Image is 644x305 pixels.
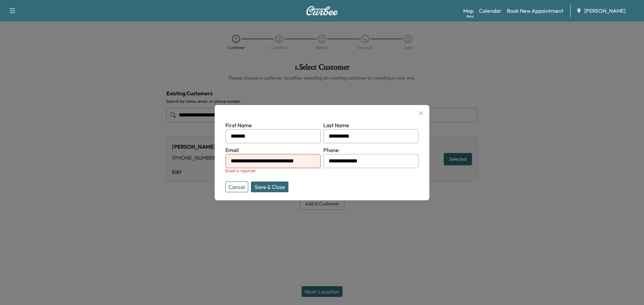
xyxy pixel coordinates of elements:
[225,168,321,173] div: Email is required
[479,7,501,15] a: Calendar
[507,7,563,15] a: Book New Appointment
[323,122,349,129] label: Last Name
[225,147,239,153] label: Email
[225,182,248,192] button: Cancel
[306,6,338,15] img: Curbee Logo
[323,147,339,153] label: Phone
[467,14,474,19] div: Beta
[463,7,474,15] a: MapBeta
[251,182,288,192] button: Save & Close
[225,122,252,129] label: First Name
[584,7,626,15] span: [PERSON_NAME]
